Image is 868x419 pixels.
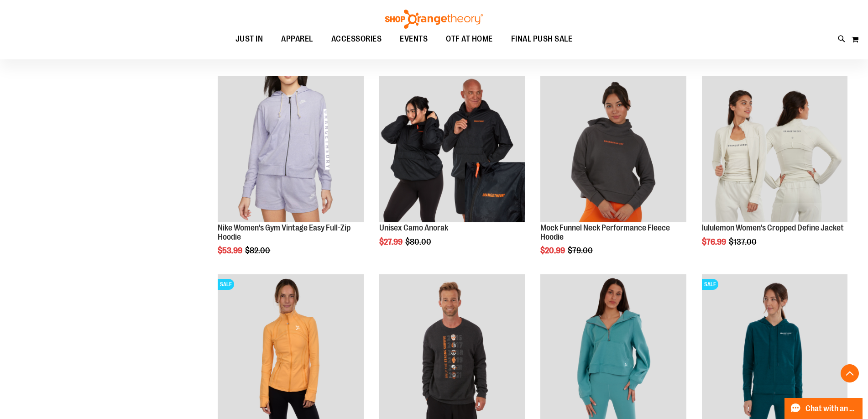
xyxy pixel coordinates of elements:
a: Mock Funnel Neck Performance Fleece Hoodie [540,223,670,241]
span: $82.00 [245,246,272,255]
button: Back To Top [841,364,859,382]
div: product [375,72,529,269]
span: $137.00 [729,237,758,246]
div: product [536,72,690,278]
a: ACCESSORIES [322,29,391,50]
img: Product image for Nike Gym Vintage Easy Full Zip Hoodie [218,76,363,222]
span: $80.00 [405,237,433,246]
a: Product image for Nike Gym Vintage Easy Full Zip Hoodie [218,76,363,223]
span: $20.99 [540,246,566,255]
a: EVENTS [391,29,437,50]
span: FINAL PUSH SALE [511,29,573,49]
span: SALE [218,279,234,290]
span: ACCESSORIES [331,29,382,49]
div: product [697,72,852,269]
button: Chat with an Expert [784,398,863,419]
img: Product image for Unisex Camo Anorak [379,76,525,222]
img: Product image for Mock Funnel Neck Performance Fleece Hoodie [540,76,686,222]
a: FINAL PUSH SALE [502,29,582,50]
img: Product image for lululemon Define Jacket Cropped [702,76,847,222]
a: lululemon Women's Cropped Define Jacket [702,223,844,232]
span: OTF AT HOME [446,29,493,49]
span: SALE [702,279,718,290]
a: Product image for Mock Funnel Neck Performance Fleece Hoodie [540,76,686,223]
div: product [213,72,368,278]
span: JUST IN [235,29,263,49]
a: Product image for Unisex Camo Anorak [379,76,525,223]
span: $53.99 [218,246,244,255]
a: JUST IN [226,29,272,50]
span: $27.99 [379,237,404,246]
span: $79.00 [568,246,594,255]
a: OTF AT HOME [437,29,502,50]
a: APPAREL [272,29,322,49]
span: APPAREL [281,29,313,49]
img: Shop Orangetheory [384,10,484,29]
span: EVENTS [400,29,428,49]
span: $76.99 [702,237,727,246]
a: Unisex Camo Anorak [379,223,448,232]
a: Product image for lululemon Define Jacket Cropped [702,76,847,223]
a: Nike Women's Gym Vintage Easy Full-Zip Hoodie [218,223,350,241]
span: Chat with an Expert [805,404,857,413]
